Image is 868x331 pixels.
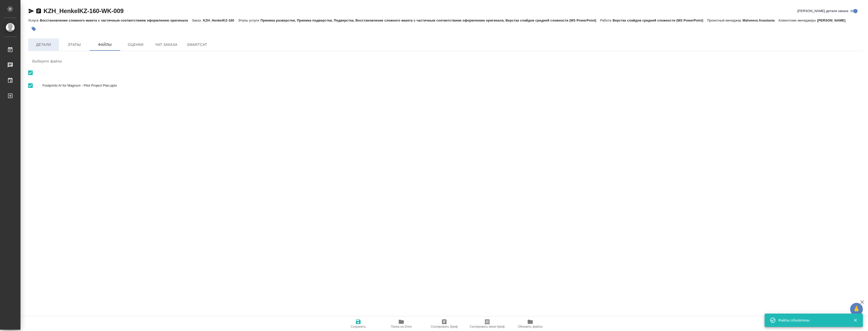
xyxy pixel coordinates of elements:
[261,18,600,22] p: Приемка разверстки, Приемка подверстки, Подверстка, Восстановление сложного макета с частичным со...
[28,78,862,93] div: Footprints AI for Magnum - Pilot Project Plan.pptx
[238,18,261,22] p: Этапы услуги
[192,18,203,22] p: Заказ:
[778,18,817,22] p: Клиентские менеджеры
[778,318,846,323] div: Файлы обновлены
[42,83,858,88] span: Footprints AI for Magnum - Pilot Project Plan.pptx
[93,42,117,48] span: Файлы
[707,18,742,22] p: Проектный менеджер
[817,18,849,22] p: [PERSON_NAME]
[852,304,861,315] span: 🙏
[850,303,863,316] button: 🙏
[40,18,192,22] p: Восстановление сложного макета с частичным соответствием оформлению оригинала
[123,42,148,48] span: Оценки
[28,8,34,14] button: Скопировать ссылку для ЯМессенджера
[797,8,848,14] span: [PERSON_NAME] детали заказа
[28,55,862,67] div: Выберите файлы
[25,80,36,91] span: Выбрать все вложенные папки
[31,42,56,48] span: Детали
[36,8,42,14] button: Скопировать ссылку
[28,23,39,35] button: Добавить тэг
[203,18,238,22] p: KZH_HenkelKZ-160
[850,318,861,323] button: Закрыть
[44,7,124,14] a: KZH_HenkelKZ-160-WK-009
[743,18,779,22] p: Matveeva Anastasia
[154,42,179,48] span: Чат заказа
[613,18,707,22] p: Верстка слайдов средней сложности (MS PowerPoint)
[185,42,209,48] span: SmartCat
[600,18,613,22] p: Работа
[28,18,40,22] p: Услуга
[62,42,86,48] span: Этапы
